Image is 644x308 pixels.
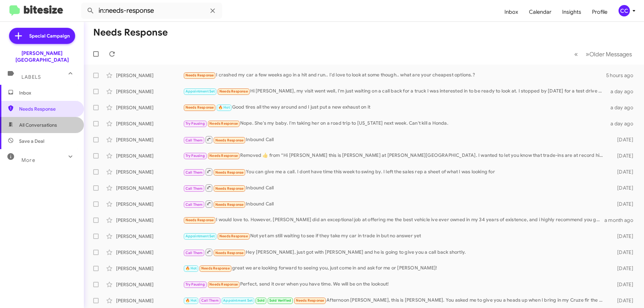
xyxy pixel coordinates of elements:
button: Previous [570,47,582,61]
span: Needs Response [19,106,76,112]
span: Call Them [201,298,219,303]
span: Special Campaign [29,33,70,39]
span: Call Them [185,170,203,175]
div: [PERSON_NAME] [116,152,183,159]
span: Needs Response [215,202,244,207]
span: Needs Response [201,266,230,270]
div: [PERSON_NAME] [116,281,183,288]
div: a day ago [606,120,639,127]
div: [PERSON_NAME] [116,217,183,224]
span: 🔥 Hot [218,105,230,110]
div: [DATE] [606,169,639,175]
span: Sold Verified [269,298,291,303]
span: Call Them [185,202,203,207]
span: Appointment Set [223,298,253,303]
div: [DATE] [606,281,639,288]
div: [DATE] [606,152,639,159]
div: [DATE] [606,185,639,191]
span: Call Them [185,251,203,255]
input: Search [81,3,222,19]
div: Hi [PERSON_NAME], my visit went well, I'm just waiting on a call back for a truck I was intereste... [183,87,606,95]
div: [DATE] [606,233,639,240]
div: [PERSON_NAME] [116,297,183,304]
a: Calendar [524,2,557,22]
div: Nope. She's my baby. I'm taking her on a road trip to [US_STATE] next week. Can't kill a Honda. [183,120,606,127]
div: [DATE] [606,249,639,256]
span: Needs Response [185,73,214,77]
div: [PERSON_NAME] [116,265,183,272]
nav: Page navigation example [571,47,636,61]
div: 5 hours ago [606,72,639,79]
span: Inbox [19,89,76,96]
span: Needs Response [219,234,248,238]
span: Needs Response [185,105,214,110]
span: 🔥 Hot [185,298,197,303]
div: Hey [PERSON_NAME], just got with [PERSON_NAME] and he is going to give you a call back shortly. [183,248,606,256]
div: a month ago [604,217,639,224]
div: [PERSON_NAME] [116,136,183,143]
button: Next [582,47,636,61]
div: [PERSON_NAME] [116,169,183,175]
div: I would love to. However, [PERSON_NAME] did an exceptional job at offering me the best vehicle iv... [183,216,604,224]
span: All Conversations [19,122,57,128]
span: » [586,50,589,58]
span: « [574,50,578,58]
div: Afternoon [PERSON_NAME], this is [PERSON_NAME]. You asked me to give you a heads up when I bring ... [183,297,606,304]
span: Older Messages [589,51,632,58]
div: [DATE] [606,265,639,272]
div: You can give me a call. I dont have time this week to swing by. I left the sales rep a sheet of w... [183,168,606,176]
div: I crashed my car a few weeks ago in a hit and run.. I'd love to look at some though.. what are yo... [183,71,606,79]
span: Needs Response [215,251,244,255]
span: More [21,157,35,163]
h1: Needs Response [93,27,168,38]
div: [PERSON_NAME] [116,120,183,127]
div: Not yet am still waiting to see if they take my car in trade in but no answer yet [183,232,606,240]
div: [PERSON_NAME] [116,88,183,95]
span: Needs Response [215,170,244,175]
div: Removed ‌👍‌ from “ Hi [PERSON_NAME] this is [PERSON_NAME] at [PERSON_NAME][GEOGRAPHIC_DATA]. I wa... [183,152,606,160]
span: Needs Response [209,121,238,126]
span: Needs Response [185,218,214,222]
div: [PERSON_NAME] [116,233,183,240]
span: Call Them [185,138,203,142]
div: [PERSON_NAME] [116,185,183,191]
span: Needs Response [215,138,244,142]
div: [PERSON_NAME] [116,249,183,256]
div: [PERSON_NAME] [116,72,183,79]
a: Insights [557,2,587,22]
div: Inbound Call [183,135,606,144]
a: Inbox [499,2,524,22]
span: Try Pausing [185,121,205,126]
span: Try Pausing [185,282,205,287]
div: Inbound Call [183,184,606,192]
div: [DATE] [606,201,639,207]
span: Save a Deal [19,138,44,144]
div: [PERSON_NAME] [116,104,183,111]
span: Appointment Set [185,89,215,94]
span: Needs Response [219,89,248,94]
span: 🔥 Hot [185,266,197,270]
div: [DATE] [606,136,639,143]
div: Perfect, send it over when you have time. We will be on the lookout! [183,281,606,288]
div: great we are looking forward to seeing you, just come in and ask for me or [PERSON_NAME]! [183,264,606,272]
span: Appointment Set [185,234,215,238]
div: [DATE] [606,297,639,304]
span: Try Pausing [185,153,205,158]
span: Call Them [185,186,203,191]
div: CC [619,5,630,16]
span: Needs Response [209,153,238,158]
a: Special Campaign [9,28,75,44]
div: a day ago [606,104,639,111]
span: Needs Response [209,282,238,287]
div: Good tires all the way around and I just put a new exhaust on it [183,104,606,111]
div: [PERSON_NAME] [116,201,183,207]
div: a day ago [606,88,639,95]
span: Sold [257,298,265,303]
button: CC [613,5,637,16]
span: Labels [21,74,41,80]
a: Profile [587,2,613,22]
